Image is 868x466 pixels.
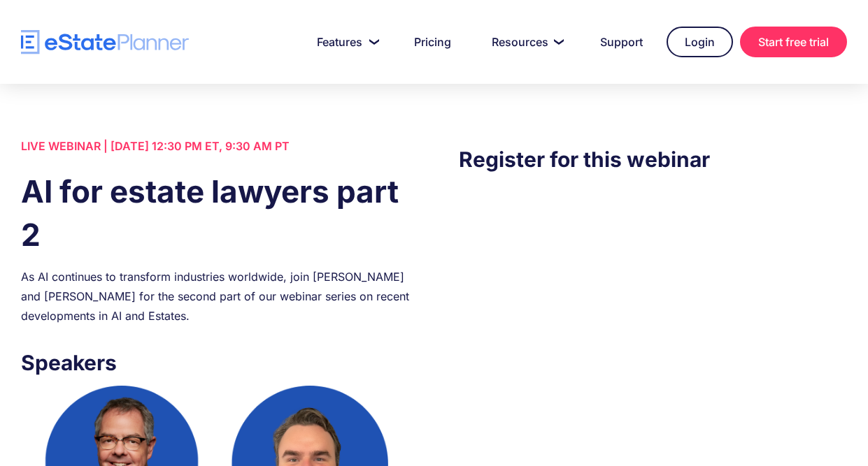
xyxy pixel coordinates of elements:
[21,347,409,379] h3: Speakers
[21,30,189,54] a: home
[475,28,576,56] a: Resources
[459,143,847,175] h3: Register for this webinar
[21,170,409,256] h1: AI for estate lawyers part 2
[740,27,847,57] a: Start free trial
[667,27,733,57] a: Login
[459,203,847,308] iframe: Form 0
[300,28,390,56] a: Features
[583,28,660,56] a: Support
[397,28,468,56] a: Pricing
[21,136,409,156] div: LIVE WEBINAR | [DATE] 12:30 PM ET, 9:30 AM PT
[21,267,409,326] div: As AI continues to transform industries worldwide, join [PERSON_NAME] and [PERSON_NAME] for the s...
